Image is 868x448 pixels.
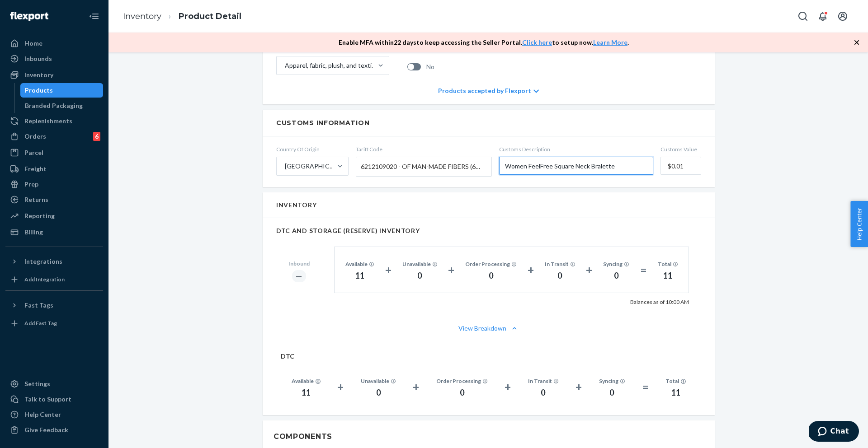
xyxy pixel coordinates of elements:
div: Unavailable [402,260,438,268]
a: Products [20,83,104,98]
img: Flexport logo [10,12,48,21]
p: Balances as of 10:00 AM [630,299,689,306]
div: Total [665,377,686,385]
div: Products accepted by Flexport [438,77,539,104]
div: 11 [658,270,678,282]
a: Replenishments [5,114,103,128]
div: Freight [24,164,47,173]
div: + [385,262,392,278]
div: 0 [436,387,488,399]
div: Integrations [24,257,62,266]
a: Reporting [5,209,103,223]
button: Open account menu [834,7,852,25]
a: Help Center [5,407,103,422]
a: Billing [5,225,103,239]
button: Integrations [5,254,103,269]
div: 0 [465,270,517,282]
div: Add Fast Tag [24,319,57,327]
div: 11 [665,387,686,399]
button: Close Navigation [85,7,103,25]
div: + [413,379,419,395]
div: + [448,262,454,278]
span: No [426,62,434,71]
div: In Transit [545,260,576,268]
a: Branded Packaging [20,98,104,113]
div: Unavailable [361,377,396,385]
div: Reporting [24,211,55,220]
div: Returns [24,195,48,204]
div: Home [24,39,42,48]
div: Total [658,260,678,268]
div: 0 [402,270,438,282]
div: Settings [24,379,50,388]
div: Products [25,86,53,95]
div: ― [292,270,306,282]
div: 6 [93,132,100,141]
button: View Breakdown [276,324,701,333]
input: Apparel, fabric, plush, and textiles [284,61,285,70]
h2: Components [274,431,332,442]
a: Learn More [593,38,627,46]
div: Fast Tags [24,301,53,310]
a: Add Fast Tag [5,316,103,331]
div: Syncing [599,377,625,385]
button: Open notifications [814,7,832,25]
div: [GEOGRAPHIC_DATA] [285,162,336,171]
div: 0 [528,387,559,399]
a: Settings [5,377,103,391]
div: 0 [599,387,625,399]
div: Available [345,260,374,268]
span: Customs Value [660,145,701,153]
div: Replenishments [24,117,72,126]
h2: DTC AND STORAGE (RESERVE) INVENTORY [276,227,701,234]
a: Click here [522,38,552,46]
div: 0 [603,270,629,282]
div: + [505,379,511,395]
div: + [337,379,344,395]
h2: DTC [281,353,697,359]
a: Product Detail [179,11,241,21]
div: Inbound [288,260,310,267]
div: Order Processing [465,260,517,268]
div: Billing [24,228,43,237]
a: Prep [5,177,103,191]
input: [GEOGRAPHIC_DATA] [284,162,285,171]
a: Inventory [5,68,103,82]
h2: Inventory [276,201,316,208]
a: Inbounds [5,51,103,66]
span: Country Of Origin [276,145,349,153]
p: Enable MFA within 22 days to keep accessing the Seller Portal. to setup now. . [339,38,629,47]
button: Talk to Support [5,392,103,406]
div: Help Center [24,410,61,419]
div: Branded Packaging [25,101,83,110]
div: Apparel, fabric, plush, and textiles [285,61,377,70]
button: Open Search Box [794,7,812,25]
div: Add Integration [24,275,65,283]
div: Inventory [24,70,53,79]
div: Talk to Support [24,395,71,404]
div: = [642,379,649,395]
a: Parcel [5,145,103,160]
span: 6212109020 - OF MAN-MADE FIBERS (649) [361,159,482,174]
div: Syncing [603,260,629,268]
div: + [576,379,582,395]
h2: Customs Information [276,119,701,127]
button: Give Feedback [5,423,103,437]
div: Give Feedback [24,425,68,434]
a: Add Integration [5,272,103,287]
div: 11 [345,270,374,282]
a: Inventory [123,11,161,21]
button: Help Center [850,201,868,247]
div: 0 [361,387,396,399]
a: Freight [5,162,103,176]
button: Fast Tags [5,298,103,313]
div: = [640,262,647,278]
div: + [528,262,534,278]
div: Available [292,377,321,385]
a: Home [5,36,103,51]
div: Orders [24,132,46,141]
div: + [586,262,592,278]
iframe: Opens a widget where you can chat to one of our agents [809,421,859,443]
